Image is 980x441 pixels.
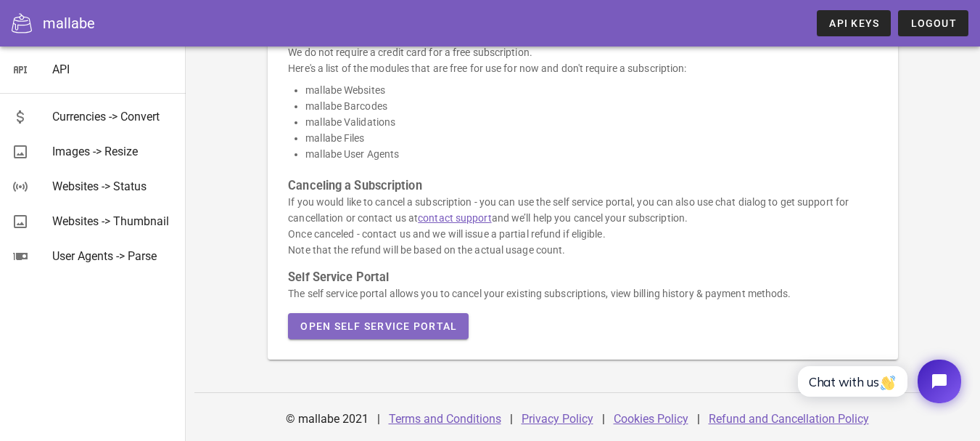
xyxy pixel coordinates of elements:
[614,412,688,426] a: Cookies Policy
[305,82,877,98] li: mallabe Websites
[910,17,957,29] span: Logout
[510,402,513,437] div: |
[782,347,973,416] iframe: Tidio Chat
[377,402,380,437] div: |
[288,28,877,76] p: Note that all our paid modules have a free plan but still require subscription. We do not require...
[697,402,700,437] div: |
[277,402,377,437] div: © mallabe 2021
[828,17,879,29] span: API Keys
[52,179,174,193] div: Websites -> Status
[52,62,174,76] div: API
[418,212,492,224] a: contact support
[898,10,968,36] button: Logout
[288,194,877,258] p: If you would like to cancel a subscription - you can use the self service portal, you can also us...
[305,114,877,130] li: mallabe Validations
[52,110,174,124] div: Currencies -> Convert
[602,402,605,437] div: |
[305,130,877,146] li: mallabe Files
[522,412,593,426] a: Privacy Policy
[288,270,877,286] h3: Self Service Portal
[288,178,877,194] h3: Canceling a Subscription
[305,146,877,162] li: mallabe User Agents
[389,412,501,426] a: Terms and Conditions
[52,145,174,158] div: Images -> Resize
[817,10,891,36] a: API Keys
[300,320,457,332] span: Open Self Service Portal
[288,313,469,339] button: Open Self Service Portal
[52,249,174,263] div: User Agents -> Parse
[43,12,95,34] div: mallabe
[709,412,869,426] a: Refund and Cancellation Policy
[52,214,174,228] div: Websites -> Thumbnail
[305,98,877,114] li: mallabe Barcodes
[288,286,877,302] p: The self service portal allows you to cancel your existing subscriptions, view billing history & ...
